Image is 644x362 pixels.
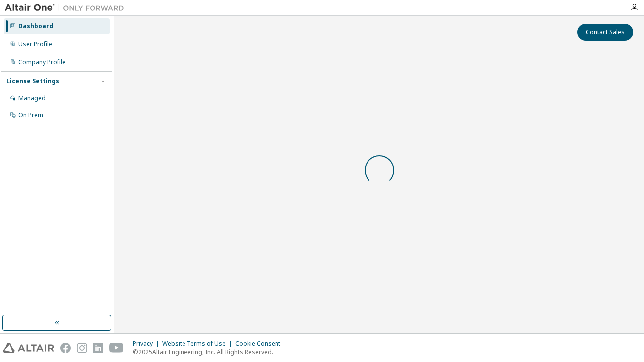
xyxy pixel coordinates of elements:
p: © 2025 Altair Engineering, Inc. All Rights Reserved. [133,348,286,356]
div: User Profile [18,40,52,48]
img: linkedin.svg [93,343,103,353]
div: Company Profile [18,58,66,66]
div: License Settings [6,77,59,85]
div: On Prem [18,111,43,119]
img: facebook.svg [60,343,71,353]
img: instagram.svg [77,343,87,353]
button: Contact Sales [577,24,633,41]
div: Managed [18,94,46,102]
div: Website Terms of Use [162,340,235,348]
div: Privacy [133,340,162,348]
img: Altair One [5,3,129,13]
img: youtube.svg [109,343,124,353]
img: altair_logo.svg [3,343,54,353]
div: Cookie Consent [235,340,286,348]
div: Dashboard [18,22,53,30]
